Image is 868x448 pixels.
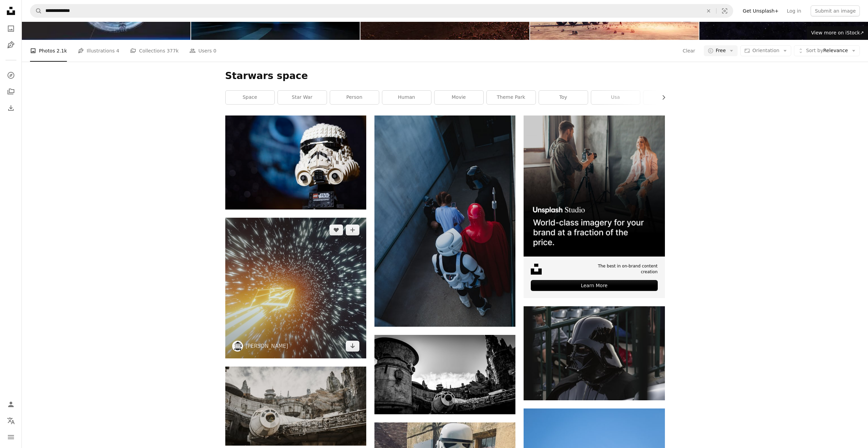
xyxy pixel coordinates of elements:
a: theme park [487,91,536,104]
h1: Starwars space [225,70,665,82]
a: a black and white photo of a castle [374,371,515,377]
img: Go to Salim Doukani's profile [232,341,243,352]
button: Menu [4,430,18,444]
a: Log in [783,5,805,16]
a: Illustrations [4,38,18,52]
a: human [382,91,431,104]
span: Free [716,47,726,54]
a: Users 0 [189,40,216,62]
a: View more on iStock↗ [807,26,868,40]
img: a robot with a blue background [225,115,366,209]
a: toy [539,91,588,104]
span: View more on iStock ↗ [811,30,864,35]
a: a robot with a blue background [225,159,366,166]
span: The best in on-brand content creation [580,263,657,275]
img: Star wars characters walk down a hallway together. [374,115,515,327]
span: 377k [167,47,179,55]
img: file-1631678316303-ed18b8b5cb9cimage [531,264,542,275]
button: Submit an image [811,5,860,16]
button: scroll list to the right [657,91,665,104]
img: a star wars themed building with a giant window [225,367,366,446]
span: 4 [116,47,119,55]
a: Collections 377k [130,40,179,62]
div: Learn More [531,280,657,291]
button: Clear [682,45,696,56]
a: Darth vader watches a baseball game. [524,350,665,356]
a: Collections [4,85,18,98]
a: Download [346,341,359,352]
span: Sort by [806,48,823,53]
a: space [226,91,274,104]
button: Clear [701,4,716,17]
a: Photos [4,22,18,35]
button: Visual search [716,4,733,17]
a: Explore [4,68,18,82]
a: Download History [4,101,18,115]
button: Like [329,225,343,235]
form: Find visuals sitewide [30,4,733,18]
img: a black and white photo of a castle [374,335,515,414]
button: Orientation [740,45,791,56]
button: Free [704,45,738,56]
a: person [330,91,379,104]
a: Get Unsplash+ [739,5,783,16]
a: Illustrations 4 [78,40,119,62]
a: Star wars characters walk down a hallway together. [374,218,515,224]
img: file-1715651741414-859baba4300dimage [524,115,665,256]
a: adult [643,91,692,104]
button: Sort byRelevance [794,45,860,56]
button: Search Unsplash [30,4,42,17]
span: Orientation [752,48,779,53]
img: a computer generated image of a star field [225,218,366,358]
a: [PERSON_NAME] [246,343,288,350]
a: a star wars themed building with a giant window [225,403,366,409]
button: Add to Collection [346,225,359,235]
a: usa [591,91,640,104]
a: The best in on-brand content creationLearn More [524,115,665,298]
a: a computer generated image of a star field [225,285,366,291]
a: Home — Unsplash [4,4,18,19]
img: Darth vader watches a baseball game. [524,306,665,400]
a: movie [435,91,483,104]
a: Log in / Sign up [4,398,18,411]
button: Language [4,414,18,428]
a: star war [278,91,327,104]
span: Relevance [806,47,848,54]
span: 0 [213,47,216,55]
